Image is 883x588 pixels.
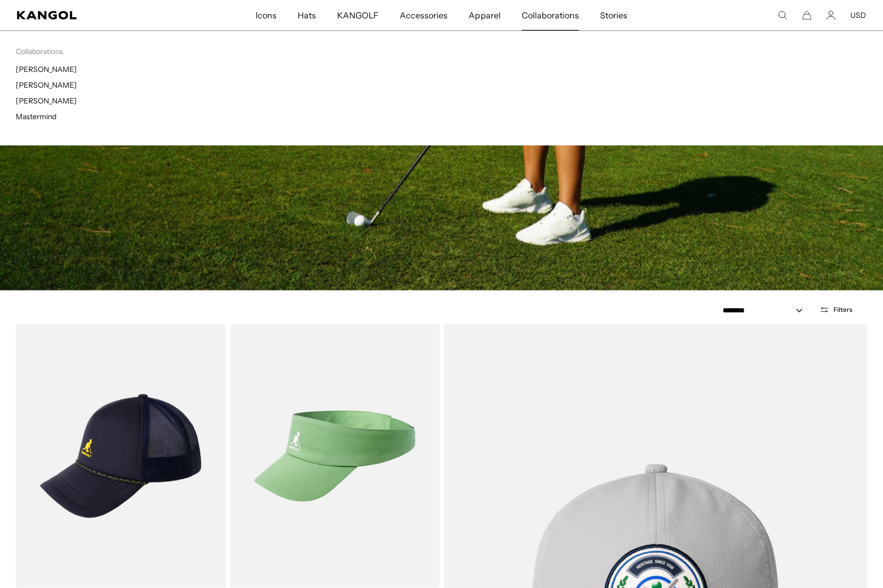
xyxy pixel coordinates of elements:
img: Kangolf Logo Trucker [16,324,226,587]
a: Kangol [17,11,169,19]
button: USD [850,10,866,20]
a: [PERSON_NAME] [16,96,77,106]
p: Collaborations [16,47,442,56]
button: Cart [802,10,811,20]
span: Filters [834,306,852,313]
a: [PERSON_NAME] [16,80,77,90]
button: Open filters [813,305,859,314]
img: Sport Visor [230,324,440,587]
a: Mastermind [16,112,56,121]
summary: Search here [778,10,787,20]
select: Sort by: Featured [718,305,813,316]
a: [PERSON_NAME] [16,65,77,74]
a: Account [826,10,836,20]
